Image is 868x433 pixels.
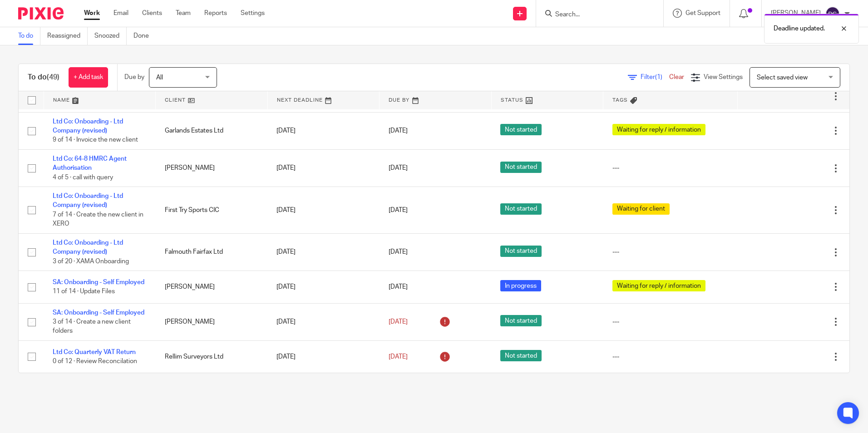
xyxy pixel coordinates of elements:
[53,193,123,208] a: Ltd Co: Onboarding - Ltd Company (revised)
[267,233,380,271] td: [DATE]
[124,73,144,82] p: Due by
[267,271,380,303] td: [DATE]
[267,112,380,149] td: [DATE]
[757,74,808,81] span: Select saved view
[156,271,268,303] td: [PERSON_NAME]
[389,165,408,171] span: [DATE]
[28,73,59,82] h1: To do
[267,187,380,234] td: [DATE]
[142,9,162,18] a: Clients
[156,303,268,340] td: [PERSON_NAME]
[774,24,825,33] p: Deadline updated.
[156,187,268,234] td: First Try Sports CIC
[53,212,143,227] span: 7 of 14 · Create the new client in XERO
[176,9,191,18] a: Team
[612,280,705,291] span: Waiting for reply / information
[704,74,743,80] span: View Settings
[113,9,128,18] a: Email
[53,288,115,295] span: 11 of 14 · Update Files
[500,124,542,135] span: Not started
[389,128,408,134] span: [DATE]
[267,341,380,373] td: [DATE]
[612,98,628,103] span: Tags
[53,156,127,171] a: Ltd Co: 64-8 HMRC Agent Authorisation
[389,284,408,290] span: [DATE]
[94,27,127,45] a: Snoozed
[500,315,542,326] span: Not started
[204,9,227,18] a: Reports
[500,280,541,291] span: In progress
[612,163,729,172] div: ---
[133,27,156,45] a: Done
[18,7,64,20] img: Pixie
[825,6,840,21] img: svg%3E
[669,74,684,80] a: Clear
[612,124,705,135] span: Waiting for reply / information
[156,341,268,373] td: Rellim Surveyors Ltd
[47,27,88,45] a: Reassigned
[47,74,59,81] span: (49)
[267,149,380,187] td: [DATE]
[18,27,40,45] a: To do
[389,249,408,255] span: [DATE]
[53,137,138,143] span: 9 of 14 · Invoice the new client
[612,352,729,361] div: ---
[267,303,380,340] td: [DATE]
[84,9,100,18] a: Work
[500,203,542,215] span: Not started
[156,112,268,149] td: Garlands Estates Ltd
[156,74,163,81] span: All
[500,162,542,173] span: Not started
[53,279,144,285] a: SA: Onboarding - Self Employed
[612,317,729,326] div: ---
[612,247,729,256] div: ---
[53,319,131,335] span: 3 of 14 · Create a new client folders
[53,174,113,181] span: 4 of 5 · call with query
[500,246,542,257] span: Not started
[53,349,136,355] a: Ltd Co: Quarterly VAT Return
[389,207,408,213] span: [DATE]
[389,319,408,325] span: [DATE]
[53,240,123,255] a: Ltd Co: Onboarding - Ltd Company (revised)
[156,149,268,187] td: [PERSON_NAME]
[655,74,662,80] span: (1)
[53,358,137,364] span: 0 of 12 · Review Reconcilation
[156,233,268,271] td: Falmouth Fairfax Ltd
[53,118,123,134] a: Ltd Co: Onboarding - Ltd Company (revised)
[500,350,542,361] span: Not started
[641,74,669,80] span: Filter
[612,203,670,215] span: Waiting for client
[53,258,129,265] span: 3 of 20 · XAMA Onboarding
[241,9,265,18] a: Settings
[389,354,408,360] span: [DATE]
[69,67,108,88] a: + Add task
[53,310,144,316] a: SA: Onboarding - Self Employed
